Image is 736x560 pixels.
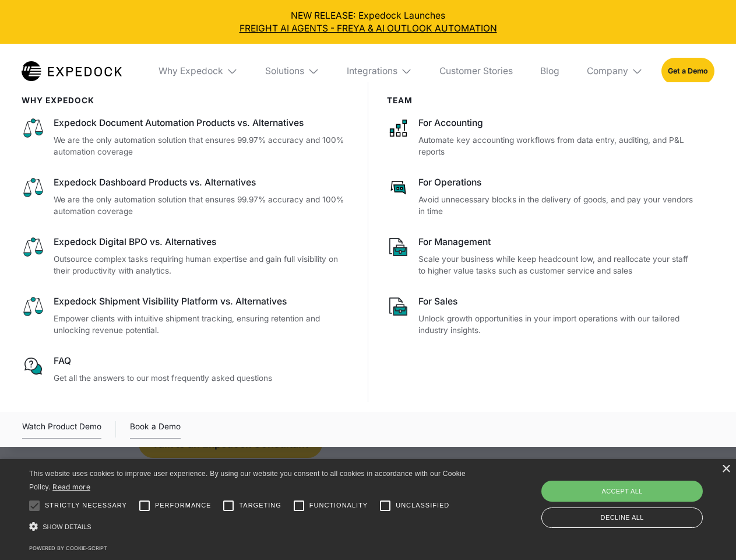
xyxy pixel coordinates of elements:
span: Performance [155,501,212,510]
a: Expedock Document Automation Products vs. AlternativesWe are the only automation solution that en... [22,117,350,158]
div: Integrations [337,44,421,99]
a: Get a Demo [661,58,714,84]
p: We are the only automation solution that ensures 99.97% accuracy and 100% automation coverage [54,194,350,218]
div: Company [577,44,652,99]
div: Expedock Digital BPO vs. Alternatives [54,236,350,249]
p: Scale your business while keep headcount low, and reallocate your staff to higher value tasks suc... [418,253,696,277]
a: Customer Stories [430,44,522,99]
span: Show details [43,523,91,530]
span: Unclassified [396,501,449,510]
div: Show details [29,519,470,535]
a: Book a Demo [130,420,181,439]
p: Empower clients with intuitive shipment tracking, ensuring retention and unlocking revenue potent... [54,313,350,337]
a: FAQGet all the answers to our most frequently asked questions [22,355,350,384]
div: For Management [418,236,696,249]
div: For Sales [418,295,696,308]
p: Get all the answers to our most frequently asked questions [54,372,350,384]
div: Expedock Dashboard Products vs. Alternatives [54,176,350,189]
span: This website uses cookies to improve user experience. By using our website you consent to all coo... [29,470,466,491]
div: Solutions [265,65,304,77]
a: FREIGHT AI AGENTS - FREYA & AI OUTLOOK AUTOMATION [9,22,727,35]
p: Automate key accounting workflows from data entry, auditing, and P&L reports [418,134,696,158]
div: NEW RELEASE: Expedock Launches [9,9,727,35]
p: Outsource complex tasks requiring human expertise and gain full visibility on their productivity ... [54,253,350,277]
a: Expedock Dashboard Products vs. AlternativesWe are the only automation solution that ensures 99.9... [22,176,350,218]
iframe: Chat Widget [542,434,736,560]
div: For Accounting [418,117,696,129]
a: For OperationsAvoid unnecessary blocks in the delivery of goods, and pay your vendors in time [387,176,696,218]
div: WHy Expedock [22,96,350,105]
div: Watch Product Demo [22,420,101,439]
p: Unlock growth opportunities in your import operations with our tailored industry insights. [418,313,696,337]
a: open lightbox [22,420,101,439]
p: Avoid unnecessary blocks in the delivery of goods, and pay your vendors in time [418,194,696,218]
a: For SalesUnlock growth opportunities in your import operations with our tailored industry insights. [387,295,696,337]
a: Powered by cookie-script [29,545,107,551]
p: We are the only automation solution that ensures 99.97% accuracy and 100% automation coverage [54,134,350,158]
a: Expedock Shipment Visibility Platform vs. AlternativesEmpower clients with intuitive shipment tra... [22,295,350,337]
div: FAQ [54,355,350,367]
div: For Operations [418,176,696,189]
div: Why Expedock [159,65,223,77]
div: Team [387,96,696,105]
a: For ManagementScale your business while keep headcount low, and reallocate your staff to higher v... [387,236,696,277]
a: Expedock Digital BPO vs. AlternativesOutsource complex tasks requiring human expertise and gain f... [22,236,350,277]
div: Expedock Document Automation Products vs. Alternatives [54,117,350,129]
a: For AccountingAutomate key accounting workflows from data entry, auditing, and P&L reports [387,117,696,158]
a: Read more [52,482,90,491]
div: Solutions [256,44,329,99]
div: Why Expedock [149,44,247,99]
a: Blog [531,44,568,99]
div: Company [587,65,628,77]
span: Strictly necessary [45,501,127,510]
div: Expedock Shipment Visibility Platform vs. Alternatives [54,295,350,308]
span: Functionality [309,501,368,510]
div: Integrations [347,65,397,77]
span: Targeting [239,501,281,510]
